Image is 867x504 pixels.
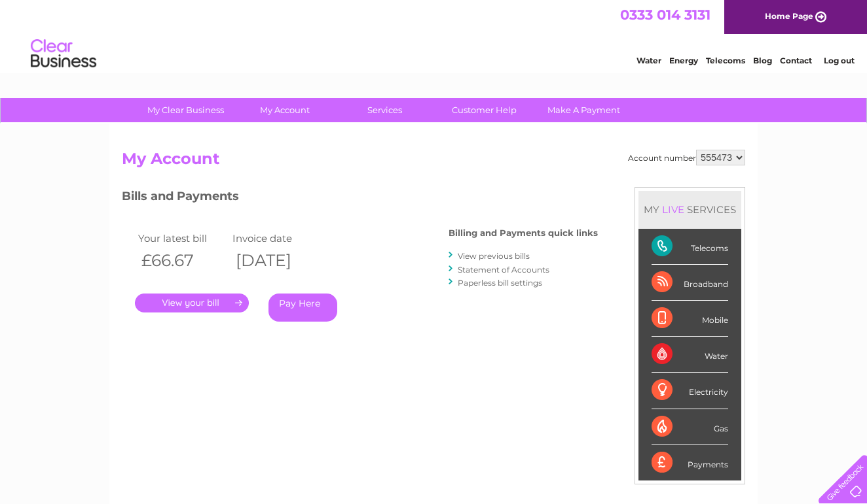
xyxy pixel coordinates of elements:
[229,229,323,247] td: Invoice date
[430,98,538,122] a: Customer Help
[135,247,229,274] th: £66.67
[135,229,229,247] td: Your latest bill
[30,34,97,74] img: logo.png
[652,301,728,337] div: Mobile
[331,98,439,122] a: Services
[706,56,745,65] a: Telecoms
[652,445,728,480] div: Payments
[636,56,661,65] a: Water
[458,278,542,288] a: Paperless bill settings
[122,187,598,210] h3: Bills and Payments
[530,98,638,122] a: Make A Payment
[628,150,745,165] div: Account number
[132,98,240,122] a: My Clear Business
[458,265,549,275] a: Statement of Accounts
[652,229,728,265] div: Telecoms
[753,56,772,65] a: Blog
[652,373,728,409] div: Electricity
[638,191,741,228] div: MY SERVICES
[125,7,744,63] div: Clear Business is a trading name of Verastar Limited (registered in [GEOGRAPHIC_DATA] No. 3667643...
[652,409,728,445] div: Gas
[229,247,323,274] th: [DATE]
[135,294,249,312] a: .
[268,294,337,322] a: Pay Here
[231,98,339,122] a: My Account
[652,337,728,373] div: Water
[122,150,745,175] h2: My Account
[652,265,728,301] div: Broadband
[449,228,598,238] h4: Billing and Payments quick links
[824,56,855,65] a: Log out
[669,56,698,65] a: Energy
[659,203,687,216] div: LIVE
[780,56,812,65] a: Contact
[620,7,710,23] a: 0333 014 3131
[458,251,530,261] a: View previous bills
